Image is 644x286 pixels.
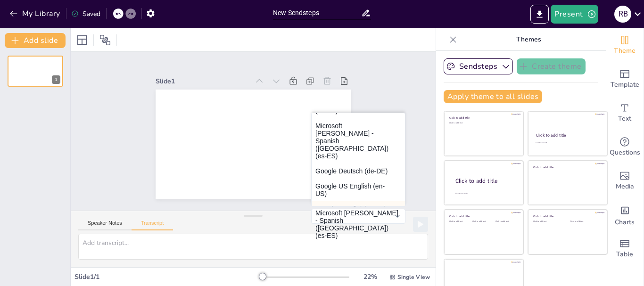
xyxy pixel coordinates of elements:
[533,214,601,218] div: Click to add title
[606,232,644,266] div: Add a table
[7,6,64,21] button: My Library
[472,221,494,223] div: Click to add text
[517,58,586,74] button: Create theme
[551,5,598,24] button: Present
[610,147,640,158] span: Questions
[606,164,644,198] div: Add images, graphics, shapes or video
[495,221,517,223] div: Click to add text
[615,217,635,228] span: Charts
[132,220,173,230] button: Transcript
[312,118,405,163] button: Microsoft [PERSON_NAME] - Spanish ([GEOGRAPHIC_DATA]) (es-ES)
[397,273,430,281] span: Single View
[606,96,644,130] div: Add text boxes
[191,35,277,90] div: Slide 1
[5,33,66,48] button: Add slide
[449,122,517,124] div: Click to add text
[312,163,405,179] button: Google Deutsch (de-DE)
[611,80,639,90] span: Template
[312,179,405,201] button: Google US English (en-US)
[99,34,111,46] span: Position
[570,221,600,223] div: Click to add text
[606,198,644,232] div: Add charts and graphs
[614,6,631,23] div: R B
[449,116,517,120] div: Click to add title
[413,217,428,232] button: Play
[606,28,644,62] div: Change the overall theme
[74,272,259,281] div: Slide 1 / 1
[455,193,515,195] div: Click to add body
[461,28,596,51] p: Themes
[8,56,63,87] div: 1
[444,58,513,74] button: Sendsteps
[533,165,601,169] div: Click to add title
[616,181,634,192] span: Media
[614,5,631,24] button: R B
[78,220,132,230] button: Speaker Notes
[533,221,563,223] div: Click to add text
[74,33,90,48] div: Layout
[312,201,405,216] button: Google español (es-ES)
[606,130,644,164] div: Get real-time input from your audience
[530,5,549,24] button: Export to PowerPoint
[616,249,633,260] span: Table
[606,62,644,96] div: Add ready made slides
[449,221,471,223] div: Click to add text
[536,142,598,144] div: Click to add text
[52,75,60,84] div: 1
[455,177,516,185] div: Click to add title
[449,214,517,218] div: Click to add title
[614,46,636,56] span: Theme
[536,132,599,138] div: Click to add title
[311,209,405,224] button: Microsoft [PERSON_NAME] - Spanish ([GEOGRAPHIC_DATA]) (es-ES)
[618,114,631,124] span: Text
[444,90,542,103] button: Apply theme to all slides
[273,6,361,20] input: Insert title
[359,272,381,281] div: 22 %
[71,9,100,18] div: Saved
